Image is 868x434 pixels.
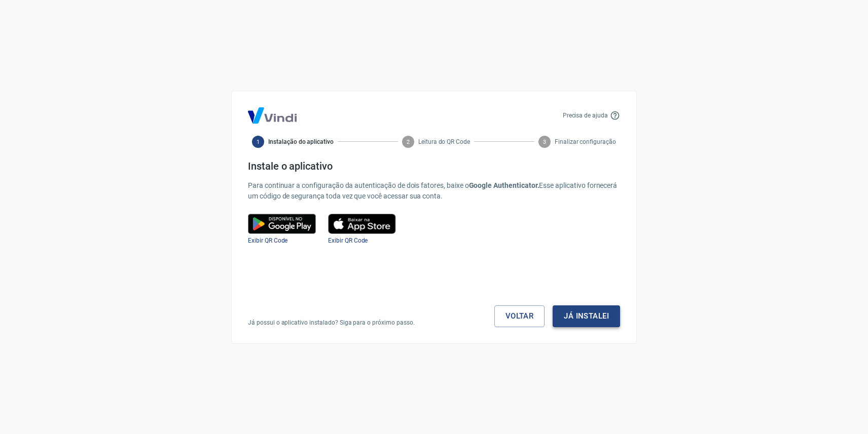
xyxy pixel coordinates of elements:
img: google play [248,214,316,234]
a: Voltar [494,305,545,327]
span: Instalação do aplicativo [268,137,334,146]
img: play [328,214,396,234]
text: 3 [543,138,546,145]
p: Para continuar a configuração da autenticação de dois fatores, baixe o Esse aplicativo fornecerá ... [248,180,620,202]
p: Já possui o aplicativo instalado? Siga para o próximo passo. [248,318,415,327]
text: 1 [257,138,260,145]
b: Google Authenticator. [469,181,539,189]
a: Exibir QR Code [248,237,287,244]
h4: Instale o aplicativo [248,160,620,172]
span: Leitura do QR Code [418,137,470,146]
button: Já instalei [553,305,620,327]
img: Logo Vind [248,107,297,124]
p: Precisa de ajuda [563,111,608,120]
text: 2 [407,138,410,145]
span: Finalizar configuração [555,137,616,146]
a: Exibir QR Code [328,237,368,244]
